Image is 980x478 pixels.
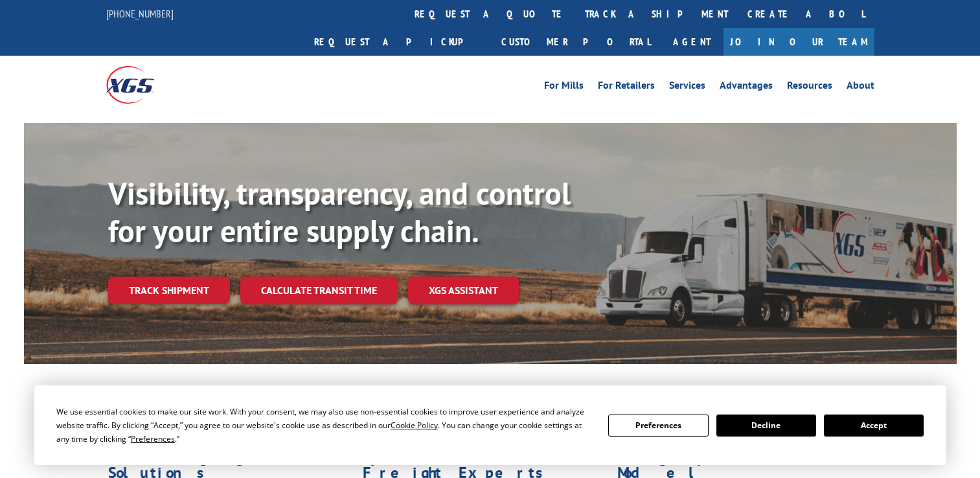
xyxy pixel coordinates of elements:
a: Resources [787,80,832,95]
b: Visibility, transparency, and control for your entire supply chain. [108,173,571,251]
div: We use essential cookies to make our site work. With your consent, we may also use non-essential ... [56,405,593,446]
a: Join Our Team [724,28,874,56]
a: For Mills [544,80,584,95]
a: Agent [660,28,724,56]
span: Cookie Policy [391,420,438,431]
div: Cookie Consent Prompt [34,385,946,465]
a: Track shipment [108,277,230,304]
button: Preferences [608,415,708,437]
a: Calculate transit time [240,277,398,304]
a: Customer Portal [492,28,660,56]
button: Accept [824,415,924,437]
a: Services [669,80,705,95]
a: About [847,80,874,95]
a: Advantages [720,80,773,95]
a: For Retailers [598,80,655,95]
span: Preferences [131,433,175,444]
a: Request a pickup [304,28,492,56]
button: Decline [716,415,816,437]
a: [PHONE_NUMBER] [106,7,174,20]
a: XGS ASSISTANT [408,277,519,304]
